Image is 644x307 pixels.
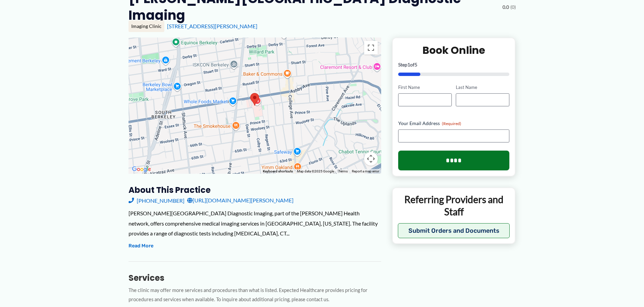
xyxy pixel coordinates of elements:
[129,20,164,32] div: Imaging Clinic
[129,286,381,304] p: The clinic may offer more services and procedures than what is listed. Expected Healthcare provid...
[503,3,509,12] span: 0.0
[129,208,381,239] div: [PERSON_NAME][GEOGRAPHIC_DATA] Diagnostic Imaging, part of the [PERSON_NAME] Health network, offe...
[398,223,510,238] button: Submit Orders and Documents
[187,195,294,205] a: [URL][DOMAIN_NAME][PERSON_NAME]
[442,121,461,126] span: (Required)
[398,44,510,57] h2: Book Online
[338,169,348,173] a: Terms (opens in new tab)
[364,41,378,55] button: Toggle fullscreen view
[415,62,417,67] span: 5
[129,185,381,195] h3: About this practice
[398,120,510,127] label: Your Email Address
[398,84,452,91] label: First Name
[456,84,509,91] label: Last Name
[263,169,293,174] button: Keyboard shortcuts
[129,242,153,250] button: Read More
[407,62,410,67] span: 1
[129,273,381,283] h3: Services
[352,169,379,173] a: Report a map error
[364,152,378,166] button: Map camera controls
[398,193,510,218] p: Referring Providers and Staff
[297,169,334,173] span: Map data ©2025 Google
[398,62,510,67] p: Step of
[510,3,516,12] span: (0)
[129,195,184,205] a: [PHONE_NUMBER]
[130,165,153,174] img: Google
[130,165,153,174] a: Open this area in Google Maps (opens a new window)
[167,23,257,29] a: [STREET_ADDRESS][PERSON_NAME]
